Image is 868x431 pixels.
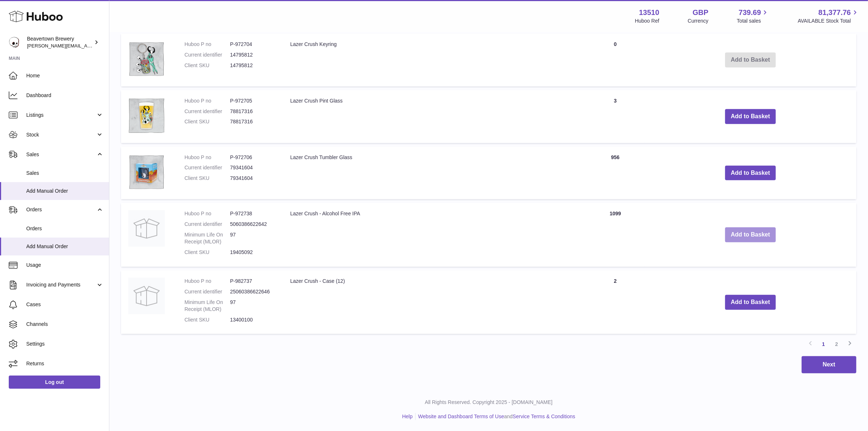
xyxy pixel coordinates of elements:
[184,288,230,295] dt: Current identifier
[26,301,104,308] span: Cases
[26,92,104,99] span: Dashboard
[230,278,276,285] dd: P-982737
[230,175,276,182] dd: 79341604
[639,8,659,18] strong: 13510
[26,188,104,195] span: Add Manual Order
[115,399,862,406] p: All Rights Reserved. Copyright 2025 - [DOMAIN_NAME]
[635,18,659,24] div: Huboo Ref
[737,8,769,24] a: 739.69 Total sales
[184,118,230,125] dt: Client SKU
[283,270,586,334] td: Lazer Crush - Case (12)
[26,170,104,177] span: Sales
[817,338,830,351] a: 1
[184,41,230,48] dt: Huboo P no
[230,249,276,256] dd: 19405092
[586,147,645,200] td: 956
[26,151,96,158] span: Sales
[230,288,276,295] dd: 25060386622646
[725,166,776,181] button: Add to Basket
[9,37,20,48] img: richard.gilbert-cross@beavertownbrewery.co.uk
[26,225,104,232] span: Orders
[230,154,276,161] dd: P-972706
[416,413,575,420] li: and
[184,249,230,256] dt: Client SKU
[128,154,165,191] img: Lazer Crush Tumbler Glass
[513,413,575,419] a: Service Terms & Conditions
[418,413,504,419] a: Website and Dashboard Terms of Use
[230,97,276,104] dd: P-972705
[184,316,230,323] dt: Client SKU
[184,51,230,58] dt: Current identifier
[230,316,276,323] dd: 13400100
[283,203,586,266] td: Lazer Crush - Alcohol Free IPA
[798,8,859,24] a: 81,377.76 AVAILABLE Stock Total
[230,62,276,69] dd: 14795812
[184,108,230,115] dt: Current identifier
[739,8,761,18] span: 739.69
[128,97,165,134] img: Lazer Crush Pint Glass
[26,360,104,367] span: Returns
[830,338,843,351] a: 2
[184,210,230,217] dt: Huboo P no
[798,18,859,24] span: AVAILABLE Stock Total
[128,210,165,247] img: Lazer Crush - Alcohol Free IPA
[184,154,230,161] dt: Huboo P no
[26,131,96,138] span: Stock
[725,227,776,242] button: Add to Basket
[26,112,96,119] span: Listings
[27,35,93,49] div: Beavertown Brewery
[725,109,776,124] button: Add to Basket
[26,72,104,79] span: Home
[586,203,645,266] td: 1099
[818,8,851,18] span: 81,377.76
[26,281,96,288] span: Invoicing and Payments
[230,164,276,171] dd: 79341604
[283,90,586,143] td: Lazer Crush Pint Glass
[128,278,165,314] img: Lazer Crush - Case (12)
[402,413,413,419] a: Help
[230,299,276,313] dd: 97
[184,164,230,171] dt: Current identifier
[26,243,104,250] span: Add Manual Order
[688,18,709,24] div: Currency
[128,41,165,77] img: Lazer Crush Keyring
[184,97,230,104] dt: Huboo P no
[230,108,276,115] dd: 78817316
[184,278,230,285] dt: Huboo P no
[725,295,776,310] button: Add to Basket
[26,206,96,213] span: Orders
[586,34,645,86] td: 0
[230,41,276,48] dd: P-972704
[26,340,104,347] span: Settings
[693,8,708,18] strong: GBP
[184,175,230,182] dt: Client SKU
[586,90,645,143] td: 3
[230,231,276,245] dd: 97
[184,221,230,228] dt: Current identifier
[9,376,100,389] a: Log out
[230,118,276,125] dd: 78817316
[184,62,230,69] dt: Client SKU
[586,270,645,334] td: 2
[26,262,104,269] span: Usage
[27,43,185,49] span: [PERSON_NAME][EMAIL_ADDRESS][PERSON_NAME][DOMAIN_NAME]
[26,321,104,328] span: Channels
[283,147,586,200] td: Lazer Crush Tumbler Glass
[230,221,276,228] dd: 5060386622642
[184,231,230,245] dt: Minimum Life On Receipt (MLOR)
[737,18,769,24] span: Total sales
[184,299,230,313] dt: Minimum Life On Receipt (MLOR)
[802,356,856,373] button: Next
[230,51,276,58] dd: 14795812
[283,34,586,86] td: Lazer Crush Keyring
[230,210,276,217] dd: P-972738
